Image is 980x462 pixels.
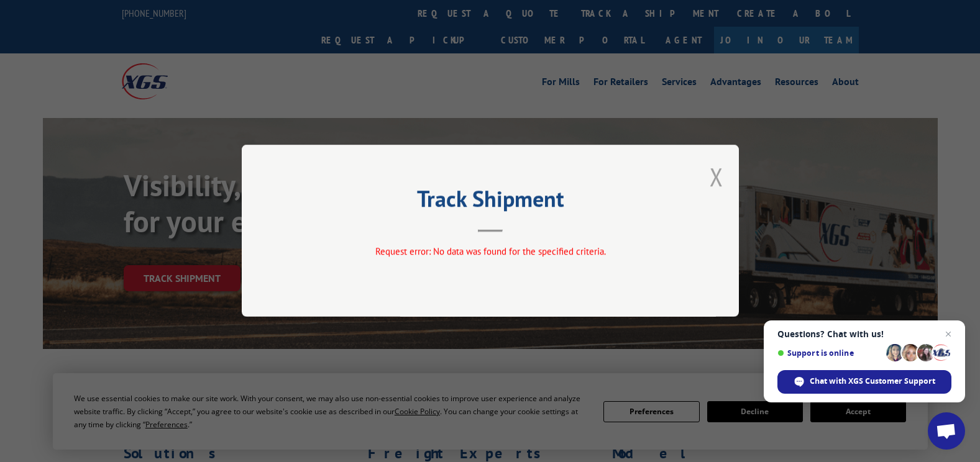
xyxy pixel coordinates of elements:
[710,160,723,193] button: Close modal
[777,370,951,394] div: Chat with XGS Customer Support
[777,348,882,358] span: Support is online
[928,412,965,450] div: Open chat
[810,376,935,387] span: Chat with XGS Customer Support
[304,190,677,214] h2: Track Shipment
[375,246,605,258] span: Request error: No data was found for the specified criteria.
[777,329,951,339] span: Questions? Chat with us!
[941,327,956,342] span: Close chat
